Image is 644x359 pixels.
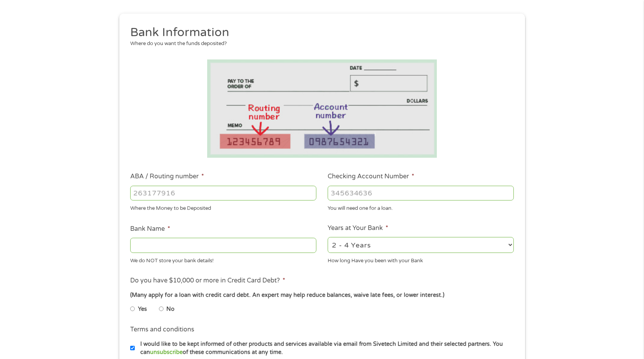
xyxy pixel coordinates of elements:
[130,326,194,334] label: Terms and conditions
[138,305,147,314] label: Yes
[130,225,170,233] label: Bank Name
[130,277,285,285] label: Do you have $10,000 or more in Credit Card Debt?
[130,202,316,213] div: Where the Money to be Deposited
[130,40,508,48] div: Where do you want the funds deposited?
[130,291,513,300] div: (Many apply for a loan with credit card debt. An expert may help reduce balances, waive late fees...
[130,186,316,200] input: 263177916
[166,305,175,314] label: No
[328,173,414,181] label: Checking Account Number
[130,173,204,181] label: ABA / Routing number
[328,224,388,232] label: Years at Your Bank
[130,25,508,40] h2: Bank Information
[207,59,437,158] img: Routing number location
[328,186,514,200] input: 345634636
[150,349,183,356] a: unsubscribe
[130,254,316,265] div: We do NOT store your bank details!
[135,340,516,357] label: I would like to be kept informed of other products and services available via email from Sivetech...
[328,254,514,265] div: How long Have you been with your Bank
[328,202,514,213] div: You will need one for a loan.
